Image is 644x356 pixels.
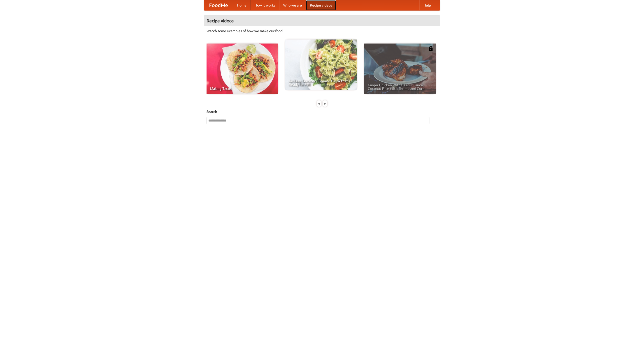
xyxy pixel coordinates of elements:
a: Who we are [279,0,306,10]
a: Making Tacos [207,44,278,94]
p: Watch some examples of how we make our food! [207,28,437,33]
a: Recipe videos [306,0,336,10]
a: FoodMe [204,0,233,10]
a: An Easy, Summery Tomato Pasta That's Ready for Fall [285,39,357,90]
h5: Search [207,109,437,114]
span: An Easy, Summery Tomato Pasta That's Ready for Fall [289,79,353,86]
a: Help [419,0,435,10]
img: 483408.png [428,46,433,51]
div: « [317,100,321,107]
h4: Recipe videos [204,16,440,26]
a: Home [233,0,251,10]
div: » [323,100,327,107]
a: How it works [251,0,279,10]
span: Making Tacos [210,87,274,90]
